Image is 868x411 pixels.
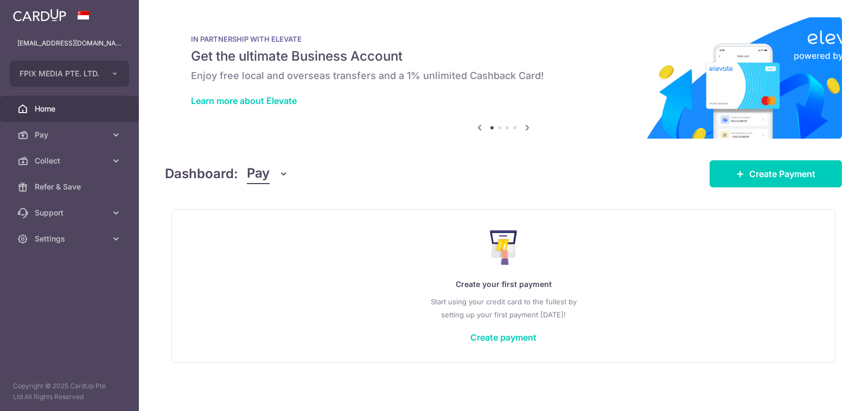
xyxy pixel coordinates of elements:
img: CardUp [13,9,66,22]
span: Settings [35,233,106,244]
img: Renovation banner [165,17,842,139]
span: Support [35,207,106,218]
img: Make Payment [490,230,518,265]
h4: Dashboard: [165,164,238,184]
h6: Enjoy free local and overseas transfers and a 1% unlimited Cashback Card! [191,69,816,82]
span: Pay [247,164,270,184]
span: Collect [35,155,106,166]
p: IN PARTNERSHIP WITH ELEVATE [191,35,816,43]
span: Refer & Save [35,181,106,192]
p: Create your first payment [194,278,813,291]
a: Create payment [470,332,537,343]
span: FPIX MEDIA PTE. LTD. [20,68,100,79]
a: Create Payment [710,160,842,187]
a: Learn more about Elevate [191,95,297,106]
button: FPIX MEDIA PTE. LTD. [10,61,129,87]
span: Home [35,103,106,114]
span: Pay [35,129,106,140]
p: [EMAIL_ADDRESS][DOMAIN_NAME] [17,38,122,49]
h5: Get the ultimate Business Account [191,48,816,65]
button: Pay [247,164,289,184]
p: Start using your credit card to the fullest by setting up your first payment [DATE]! [194,295,813,321]
span: Create Payment [749,167,815,180]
